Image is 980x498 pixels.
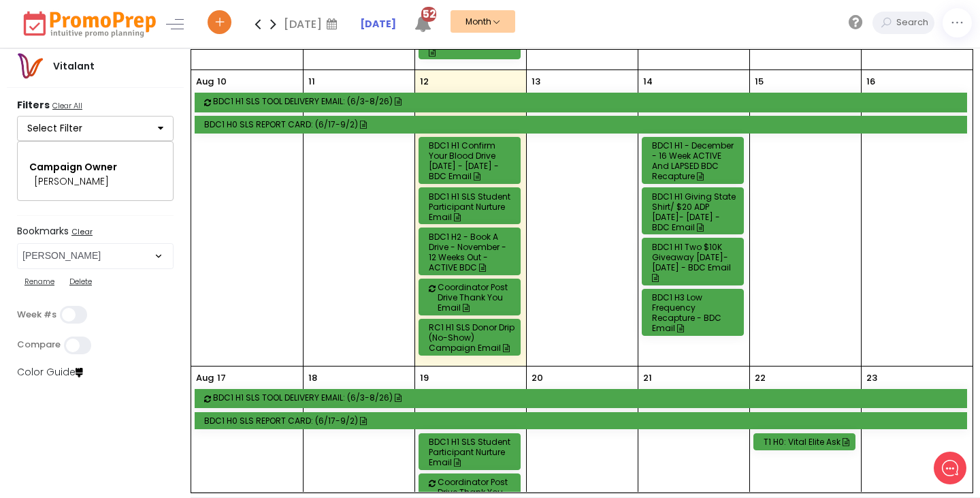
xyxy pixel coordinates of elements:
[17,365,83,379] a: Color Guide
[17,339,61,350] label: Compare
[429,322,514,353] div: RC1 H1 SLS Donor Drip (No-Show) Campaign Email
[17,116,174,142] button: Select Filter
[213,96,970,106] div: BDC1 H1 SLS TOOL DELIVERY EMAIL: (6/3-8/26)
[20,56,252,78] h1: Hello [PERSON_NAME]!
[204,416,962,426] div: BDC1 H0 SLS REPORT CARD: (6/17-9/2)
[451,10,515,33] button: Month
[532,371,543,385] p: 20
[21,157,48,185] img: US
[34,174,157,189] div: [PERSON_NAME]
[16,52,44,80] img: vitalantlogo.png
[652,242,738,283] div: BDC1 H1 Two $10K Giveaway [DATE]-[DATE] - BDC Email
[755,75,764,89] p: 15
[429,191,514,222] div: BDC1 H1 SLS Student Participant Nurture Email
[219,128,248,138] span: See all
[217,75,227,89] p: 10
[360,17,396,31] strong: [DATE]
[755,371,766,385] p: 22
[52,100,82,111] u: Clear All
[71,226,93,237] u: Clear
[420,75,429,89] p: 12
[643,75,653,89] p: 14
[88,217,163,228] span: New conversation
[284,14,342,34] div: [DATE]
[934,452,966,484] iframe: gist-messenger-bubble-iframe
[10,145,262,197] div: USHi , You can now add bookmarks to your calendar filters! Try it by selecting filters, then clic...
[44,59,104,74] div: Vitalant
[360,17,396,31] a: [DATE]
[29,160,161,174] div: Campaign Owner
[21,208,251,236] button: New conversation
[20,80,252,102] h2: What can we do to help?
[764,437,849,447] div: T1 H0: Vital Elite Ask
[429,140,514,181] div: BDC1 H1 Confirm Your Blood Drive [DATE] - [DATE] - BDC Email
[17,309,56,320] label: Week #s
[17,225,174,240] label: Bookmarks
[308,75,315,89] p: 11
[652,191,738,232] div: BDC1 H1 Giving State Shirt/ $20 ADP [DATE]- [DATE] - BDC Email
[652,292,738,333] div: BDC1 H3 Low Frequency Recapture - BDC Email
[217,371,226,385] p: 17
[643,371,652,385] p: 21
[196,75,214,89] p: Aug
[866,371,877,385] p: 23
[114,410,172,419] span: We run on Gist
[56,173,132,185] div: [PERSON_NAME] •
[204,119,962,129] div: BDC1 H0 SLS REPORT CARD: (6/17-9/2)
[421,7,436,22] span: 52
[17,98,50,112] strong: Filters
[652,140,738,181] div: BDC1 H1 - December - 16 Week ACTIVE and LAPSED BDC Recapture
[532,75,540,89] p: 13
[24,127,219,140] h2: Recent conversations
[135,173,163,183] span: [DATE]
[69,276,92,287] u: Delete
[420,371,429,385] p: 19
[866,75,875,89] p: 16
[213,392,970,403] div: BDC1 H1 SLS TOOL DELIVERY EMAIL: (6/3-8/26)
[196,371,214,385] p: Aug
[429,232,514,273] div: BDC1 H2 - Book a Drive - November - 12 Weeks out - ACTIVE BDC
[438,282,523,313] div: Coordinator Post Drive Thank You Email
[893,12,934,34] input: Search
[429,437,514,467] div: BDC1 H1 SLS Student Participant Nurture Email
[308,371,317,385] p: 18
[56,157,238,169] div: Hi , You can now add bookmarks to your calendar filters! Try it by selecting filters, then click ...
[24,276,54,287] u: Rename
